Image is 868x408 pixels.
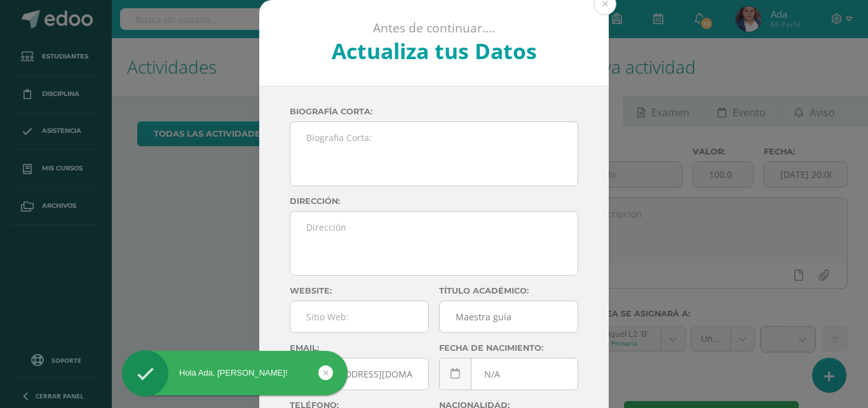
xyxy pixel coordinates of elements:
[290,196,578,206] label: Dirección:
[294,36,575,65] h2: Actualiza tus Datos
[440,301,578,332] input: Titulo:
[290,286,429,296] label: Website:
[439,286,578,296] label: Título académico:
[440,358,578,390] input: Fecha de Nacimiento:
[290,343,429,353] label: Email:
[294,20,575,36] p: Antes de continuar....
[439,343,578,353] label: Fecha de nacimiento:
[290,301,428,332] input: Sitio Web:
[290,107,578,116] label: Biografía corta:
[122,367,348,379] div: Hola Ada, [PERSON_NAME]!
